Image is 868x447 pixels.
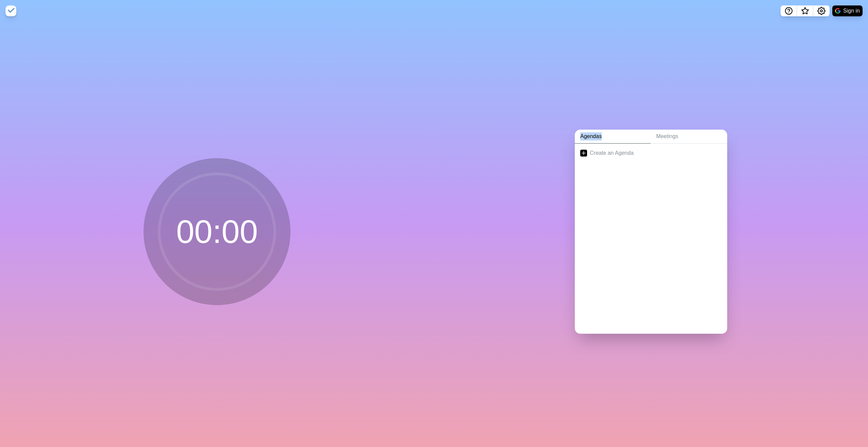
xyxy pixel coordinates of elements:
a: Agendas [575,130,651,144]
img: timeblocks logo [5,5,16,16]
button: What’s new [797,5,813,16]
img: google logo [835,8,840,14]
button: Sign in [832,5,863,16]
a: Meetings [651,130,727,144]
a: Create an Agenda [575,144,727,163]
button: Help [781,5,797,16]
button: Settings [813,5,830,16]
